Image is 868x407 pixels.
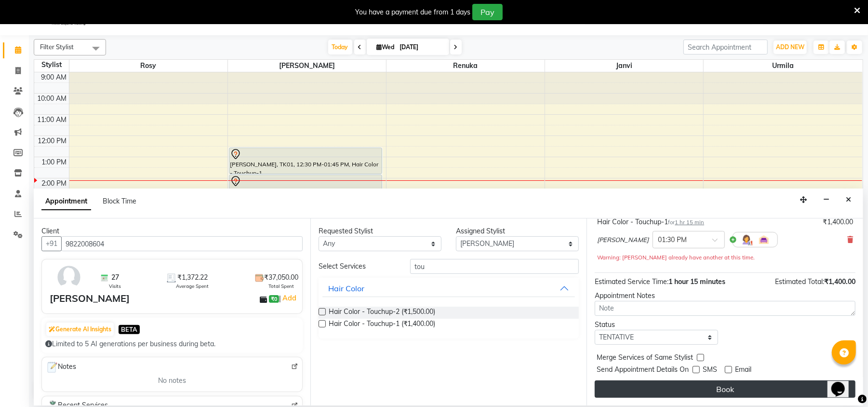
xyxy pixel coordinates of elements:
span: Appointment [41,193,91,210]
span: Block Time [103,197,136,205]
div: 2:00 PM [40,178,69,189]
span: Filter Stylist [40,43,74,51]
button: Book [595,380,855,398]
span: Hair Color - Touchup-2 (₹1,500.00) [329,307,436,319]
span: Renuka [387,60,545,72]
iframe: chat widget [828,368,858,397]
span: Hair Color - Touchup-1 (₹1,400.00) [329,319,436,331]
input: Search by service name [410,259,579,274]
button: Hair Color [322,280,575,297]
span: 1 hour 15 minutes [668,277,725,286]
span: No notes [158,376,186,386]
div: Select Services [311,261,403,271]
div: 11:00 AM [36,115,69,125]
button: +91 [41,236,62,251]
a: Add [281,292,298,304]
span: [PERSON_NAME] [228,60,386,72]
span: urmila [704,60,862,72]
div: You have a payment due from 1 days [355,7,470,17]
div: Requested Stylist [319,226,441,236]
input: Search Appointment [683,40,768,54]
span: Today [328,40,352,54]
div: [PERSON_NAME], TK01, 01:45 PM-03:00 PM, Hand’s & Feet - Cafe Pedicure [229,175,382,200]
span: Total Spent [268,283,294,290]
div: 9:00 AM [40,72,69,82]
span: Estimated Total: [775,277,824,286]
div: Hair Color [328,283,364,294]
div: Hair Color - Touchup-1 [597,217,704,227]
div: Appointment Notes [595,291,855,301]
span: Janvi [545,60,703,72]
button: ADD NEW [774,41,807,54]
span: ADD NEW [776,43,804,51]
span: SMS [703,365,717,377]
div: Stylist [34,60,69,70]
span: Notes [46,361,76,374]
div: Limited to 5 AI generations per business during beta. [45,339,299,349]
span: ₹37,050.00 [264,272,298,283]
small: for [668,219,704,226]
span: [PERSON_NAME] [597,235,649,245]
div: Assigned Stylist [456,226,579,236]
span: Merge Services of Same Stylist [597,353,693,365]
input: Search by Name/Mobile/Email/Code [61,236,303,251]
button: Close [841,192,855,207]
img: Interior.png [758,234,770,245]
span: Wed [374,43,397,51]
div: 1:00 PM [40,157,69,167]
span: | [279,292,298,304]
img: Hairdresser.png [741,234,752,245]
span: Estimated Service Time: [595,277,668,286]
div: ₹1,400.00 [823,217,853,227]
div: 12:00 PM [36,136,69,146]
div: Status [595,320,718,330]
span: Email [735,365,751,377]
span: Visits [109,283,121,290]
span: Rosy [69,60,227,72]
span: ₹1,372.22 [177,272,208,283]
div: 10:00 AM [36,94,69,104]
button: Generate AI Insights [46,323,114,336]
span: 27 [111,272,119,283]
div: [PERSON_NAME], TK01, 12:30 PM-01:45 PM, Hair Color - Touchup-1 [229,148,382,174]
span: ₹1,400.00 [824,277,855,286]
button: Pay [472,4,503,20]
span: Send Appointment Details On [597,365,689,377]
span: 1 hr 15 min [675,219,704,226]
span: ₹0 [269,295,279,303]
input: 2025-09-03 [397,40,445,54]
span: Average Spent [176,283,209,290]
span: BETA [119,325,140,334]
div: [PERSON_NAME] [50,291,130,306]
div: Client [41,226,303,236]
img: avatar [55,263,83,291]
small: Warning: [PERSON_NAME] already have another at this time. [597,254,755,261]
